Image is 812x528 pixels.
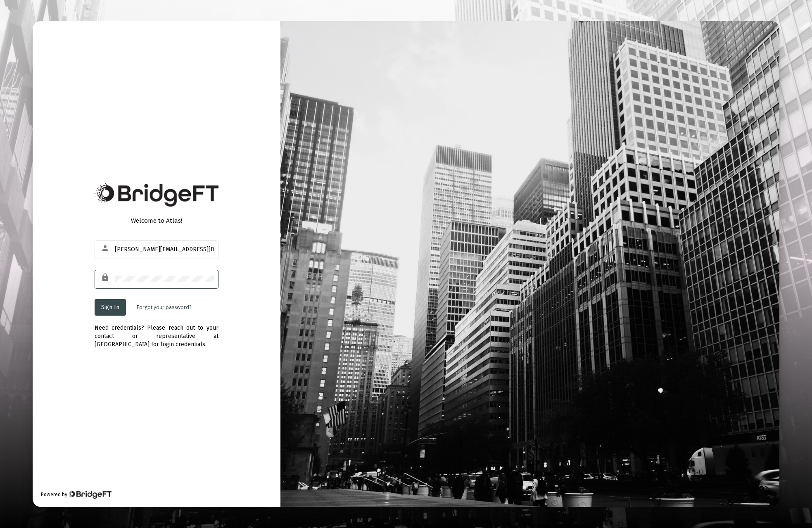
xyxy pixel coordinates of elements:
span: Sign In [101,304,119,311]
button: Sign In [95,299,126,316]
div: Powered by [41,490,112,499]
div: Need credentials? Please reach out to your contact or representative at [GEOGRAPHIC_DATA] for log... [95,316,218,349]
mat-icon: lock [101,273,111,283]
img: Bridge Financial Technology Logo [68,490,112,499]
img: Bridge Financial Technology Logo [95,183,218,207]
a: Forgot your password? [137,303,191,312]
mat-icon: person [101,243,111,253]
input: Email or Username [115,246,214,253]
div: Welcome to Atlas! [95,216,218,225]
